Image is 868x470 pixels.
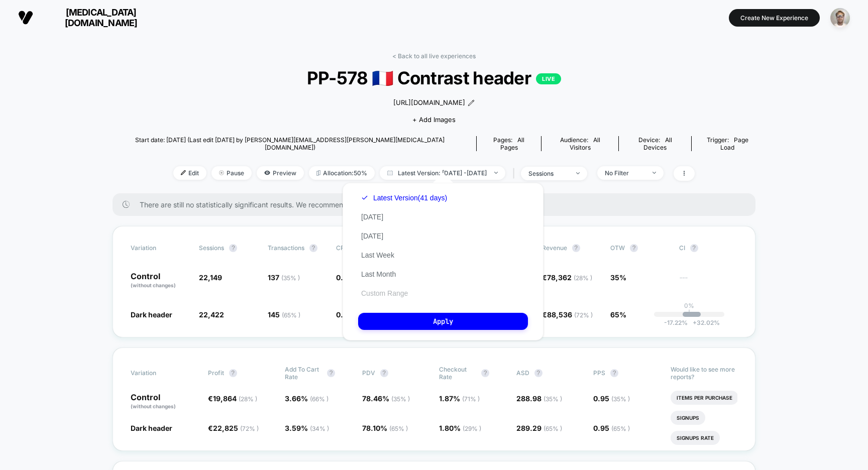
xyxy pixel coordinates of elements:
span: | [510,166,521,181]
p: LIVE [536,73,561,84]
p: Would like to see more reports? [671,366,738,381]
span: € [542,310,593,319]
img: Visually logo [18,10,33,25]
span: Device: [618,136,691,151]
img: end [219,170,224,175]
span: Pause [211,166,252,180]
button: ppic [827,8,853,28]
span: € [208,394,257,403]
span: 22,149 [199,273,222,282]
button: [DATE] [358,212,386,221]
span: Sessions [199,244,224,252]
p: 0% [684,302,694,309]
span: Dark header [131,424,172,432]
span: + [693,319,697,326]
span: 65% [610,310,626,319]
button: ? [380,369,388,377]
img: end [653,172,656,174]
span: Dark header [131,310,172,319]
button: ? [309,244,317,252]
span: ( 35 % ) [281,274,300,282]
button: Latest Version(41 days) [358,193,450,202]
li: Signups Rate [671,431,720,445]
span: Page Load [720,136,748,151]
div: No Filter [605,169,645,177]
img: end [494,172,498,174]
span: ( 28 % ) [574,274,592,282]
span: Transactions [268,244,304,252]
span: OTW [610,244,666,252]
span: 78.46 % [362,394,410,403]
span: 145 [268,310,300,319]
span: Profit [208,369,224,377]
div: Pages: [484,136,533,151]
div: sessions [528,170,569,177]
span: 0.95 [593,424,630,432]
span: 0.95 [593,394,630,403]
a: < Back to all live experiences [392,52,476,60]
span: ( 72 % ) [574,311,593,319]
span: There are still no statistically significant results. We recommend waiting a few more days [140,200,735,209]
button: Apply [358,313,528,330]
span: ( 35 % ) [544,395,562,403]
span: ( 66 % ) [310,395,329,403]
img: calendar [387,170,393,175]
span: € [208,424,259,432]
span: ( 71 % ) [462,395,480,403]
span: ( 35 % ) [391,395,410,403]
button: ? [229,244,237,252]
button: [MEDICAL_DATA][DOMAIN_NAME] [15,7,164,29]
button: ? [481,369,489,377]
li: Signups [671,411,705,425]
span: 137 [268,273,300,282]
span: 22,422 [199,310,224,319]
span: 1.87 % [439,394,480,403]
button: ? [690,244,698,252]
span: 3.59 % [285,424,329,432]
div: Audience: [549,136,611,151]
button: ? [572,244,580,252]
span: Edit [173,166,206,180]
span: 35% [610,273,626,282]
span: ( 65 % ) [611,425,630,432]
img: rebalance [316,170,320,176]
button: ? [229,369,237,377]
p: Control [131,272,189,289]
li: Items Per Purchase [671,391,738,405]
span: 22,825 [213,424,259,432]
span: ( 35 % ) [611,395,630,403]
button: Last Month [358,270,399,279]
span: (without changes) [131,282,176,288]
span: (without changes) [131,403,176,409]
span: 289.29 [516,424,562,432]
span: ( 28 % ) [239,395,257,403]
img: end [576,172,580,174]
span: All Visitors [570,136,600,151]
span: 88,536 [547,310,593,319]
span: 19,864 [213,394,257,403]
span: 3.66 % [285,394,329,403]
span: PP-578 🇫🇷 Contrast header [145,67,723,89]
button: [DATE] [358,231,386,241]
span: Variation [131,366,186,381]
span: ( 65 % ) [282,311,300,319]
button: ? [630,244,638,252]
span: ( 34 % ) [310,425,329,432]
span: Preview [257,166,304,180]
button: Create New Experience [729,9,820,27]
span: ( 72 % ) [240,425,259,432]
button: Custom Range [358,289,411,298]
span: 1.80 % [439,424,481,432]
span: Latest Version: [DATE] - [DATE] [380,166,505,180]
span: ( 65 % ) [544,425,562,432]
span: € [542,273,592,282]
span: ASD [516,369,529,377]
span: all devices [643,136,672,151]
span: 78,362 [547,273,592,282]
img: ppic [830,8,850,28]
span: --- [679,275,737,289]
button: ? [327,369,335,377]
span: 288.98 [516,394,562,403]
span: -17.22 % [664,319,688,326]
span: 32.02 % [688,319,720,326]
